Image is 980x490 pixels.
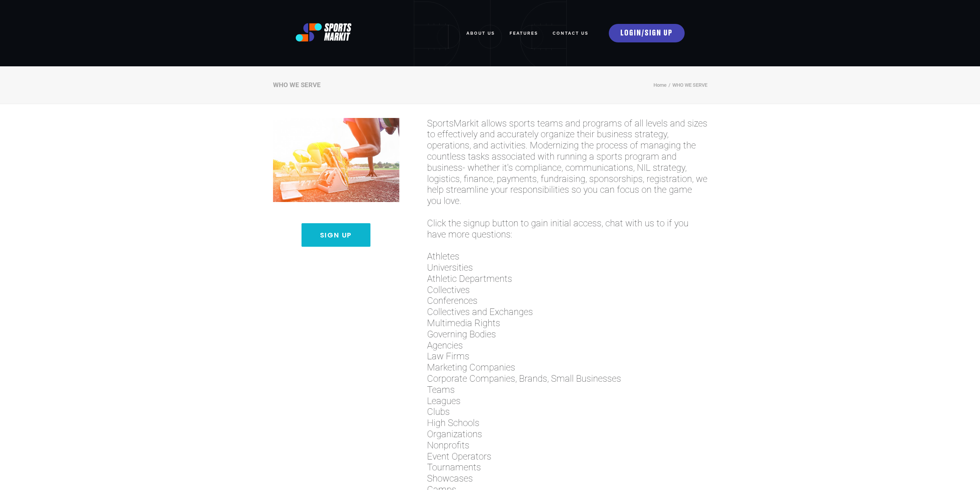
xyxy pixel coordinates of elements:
a: ABOUT US [466,25,495,42]
span: Universities [427,262,707,273]
span: Collectives and Exchanges [427,306,707,318]
a: Sign Up [302,223,371,247]
span: Corporate Companies, Brands, Small Businesses [427,373,707,384]
span: Marketing Companies [427,362,707,373]
span: Teams [427,384,707,396]
a: Home [653,82,667,88]
span: High Schools [427,418,707,429]
a: FEATURES [509,25,538,42]
a: LOGIN/SIGN UP [609,24,685,42]
span: Conferences [427,295,707,306]
span: Event Operators [427,451,707,462]
span: Tournaments [427,462,707,473]
span: Law Firms [427,351,707,362]
span: Athletic Departments [427,273,707,285]
span: Showcases [427,473,707,484]
span: Nonprofits [427,440,707,451]
img: logo [296,23,352,42]
span: Collectives [427,285,707,296]
span: Governing Bodies [427,329,707,340]
span: Click the signup button to gain initial access, chat with us to if you have more questions: [427,218,707,240]
li: WHO WE SERVE [667,81,707,90]
span: Athletes [427,251,707,262]
a: Contact Us [553,25,588,42]
span: SportsMarkit allows sports teams and programs of all levels and sizes to effectively and accurate... [427,118,707,207]
span: Clubs [427,406,707,418]
div: WHO WE SERVE [273,81,321,89]
span: Leagues [427,396,707,407]
span: Multimedia Rights [427,318,707,329]
span: Organizations [427,429,707,440]
span: Agencies [427,340,707,351]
